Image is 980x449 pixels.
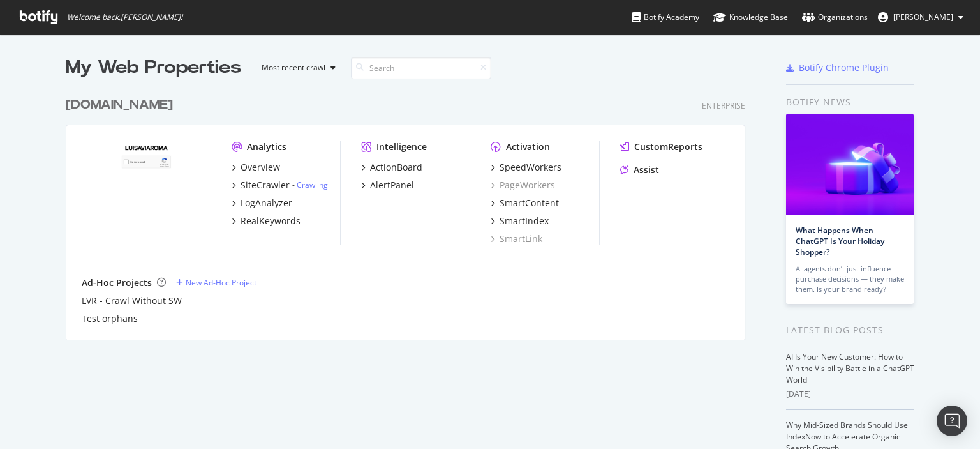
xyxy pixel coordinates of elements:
[351,57,491,79] input: Search
[802,11,868,24] div: Organizations
[702,100,745,111] div: Enterprise
[786,61,889,74] a: Botify Chrome Plugin
[361,179,414,192] a: AlertPanel
[247,141,286,153] div: Analytics
[868,7,974,27] button: [PERSON_NAME]
[634,141,702,153] div: CustomReports
[262,64,325,72] div: Most recent crawl
[796,264,904,294] div: AI agents don’t just influence purchase decisions — they make them. Is your brand ready?
[376,141,427,153] div: Intelligence
[713,11,788,24] div: Knowledge Base
[893,11,953,22] span: Andrea Gozzi
[82,277,152,289] div: Ad-Hoc Projects
[232,161,280,174] a: Overview
[370,179,414,192] div: AlertPanel
[176,277,256,288] a: New Ad-Hoc Project
[82,312,138,325] a: Test orphans
[82,141,211,244] img: luisaviaroma.com
[241,197,292,209] div: LogAnalyzer
[491,179,555,192] a: PageWorkers
[241,215,301,227] div: RealKeywords
[232,179,328,192] a: SiteCrawler- Crawling
[66,55,241,80] div: My Web Properties
[66,96,178,114] a: [DOMAIN_NAME]
[620,164,659,176] a: Assist
[632,11,699,24] div: Botify Academy
[786,323,914,337] div: Latest Blog Posts
[66,96,173,114] div: [DOMAIN_NAME]
[491,232,542,245] a: SmartLink
[500,161,561,174] div: SpeedWorkers
[370,161,422,174] div: ActionBoard
[491,215,549,227] a: SmartIndex
[634,164,659,176] div: Assist
[292,179,328,190] div: -
[241,161,280,174] div: Overview
[786,114,914,215] img: What Happens When ChatGPT Is Your Holiday Shopper?
[491,197,559,209] a: SmartContent
[491,161,561,174] a: SpeedWorkers
[620,141,702,153] a: CustomReports
[232,215,301,227] a: RealKeywords
[786,95,914,109] div: Botify news
[232,197,292,209] a: LogAnalyzer
[506,141,550,153] div: Activation
[796,225,884,257] a: What Happens When ChatGPT Is Your Holiday Shopper?
[251,57,341,78] button: Most recent crawl
[500,197,559,209] div: SmartContent
[786,388,914,400] div: [DATE]
[186,277,256,288] div: New Ad-Hoc Project
[297,179,328,190] a: Crawling
[799,61,889,74] div: Botify Chrome Plugin
[361,161,422,174] a: ActionBoard
[500,215,549,227] div: SmartIndex
[937,406,967,436] div: Open Intercom Messenger
[67,12,182,22] span: Welcome back, [PERSON_NAME] !
[82,294,182,307] a: LVR - Crawl Without SW
[66,80,755,340] div: grid
[786,351,914,385] a: AI Is Your New Customer: How to Win the Visibility Battle in a ChatGPT World
[241,179,290,192] div: SiteCrawler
